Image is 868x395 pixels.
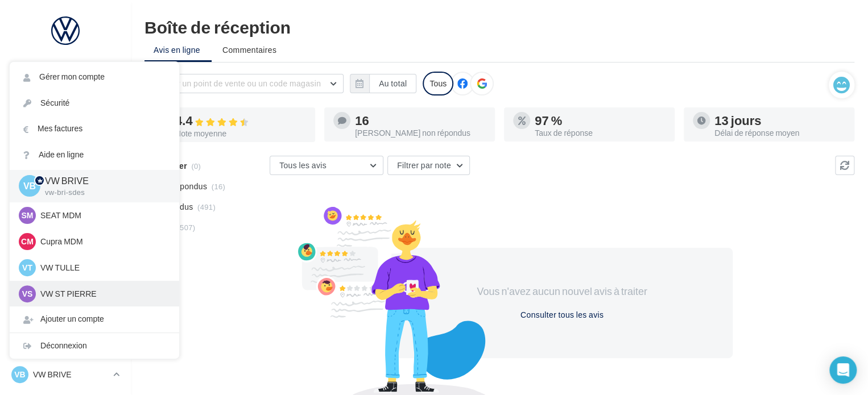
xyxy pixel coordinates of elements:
div: Vous n'avez aucun nouvel avis à traiter [464,284,660,299]
button: Notifications 1 [7,57,119,81]
span: VB [23,180,36,193]
span: Choisir un point de vente ou un code magasin [154,78,321,88]
span: (16) [212,182,225,191]
span: (507) [177,223,195,232]
a: Boîte de réception [7,113,124,138]
div: Déconnexion [10,333,179,359]
button: Au total [369,74,416,93]
span: Tous les avis [279,160,326,170]
a: Sécurité [10,90,179,116]
button: Au total [350,74,416,93]
button: Choisir un point de vente ou un code magasin [144,74,344,93]
span: VB [14,369,25,380]
span: (491) [197,202,216,211]
button: Filtrer par note [387,156,470,175]
div: Note moyenne [175,130,306,138]
div: 13 jours [714,114,845,127]
button: Tous les avis [270,156,383,175]
a: VB VW BRIVE [9,364,122,385]
span: Commentaires [222,44,276,56]
a: Aide en ligne [10,142,179,168]
div: Taux de réponse [535,129,666,137]
span: SM [22,210,34,221]
div: Boîte de réception [144,18,854,35]
button: Consulter tous les avis [516,308,608,322]
div: 97 % [535,114,666,127]
span: VS [22,288,33,300]
div: [PERSON_NAME] non répondus [355,129,486,137]
p: VW BRIVE [45,174,161,188]
a: Médiathèque [7,227,124,251]
a: Campagnes [7,171,124,195]
p: vw-bri-sdes [45,188,161,198]
div: 4.4 [175,114,306,127]
a: Opérations [7,85,124,109]
a: Contacts [7,199,124,223]
p: VW ST PIERRE [40,288,166,300]
a: Calendrier [7,256,124,280]
div: Délai de réponse moyen [714,129,845,137]
a: ASSETS PERSONNALISABLES [7,284,124,317]
div: Tous [423,72,453,95]
a: Visibilité en ligne [7,143,124,167]
div: Open Intercom Messenger [829,356,857,384]
a: Gérer mon compte [10,64,179,90]
a: Mes factures [10,116,179,142]
div: Ajouter un compte [10,306,179,332]
span: CM [21,236,34,247]
span: VT [22,262,32,273]
span: Non répondus [155,181,207,192]
p: Cupra MDM [40,236,166,247]
div: 16 [355,114,486,127]
p: VW BRIVE [33,369,109,380]
p: VW TULLE [40,262,166,273]
p: SEAT MDM [40,210,166,221]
